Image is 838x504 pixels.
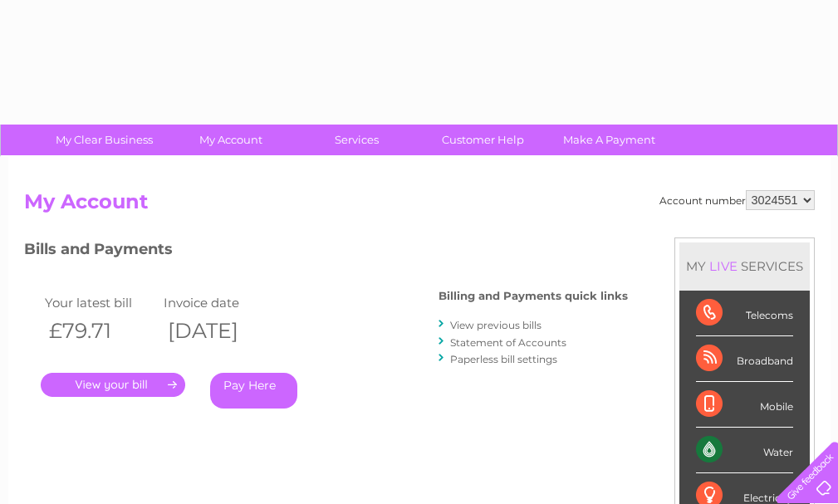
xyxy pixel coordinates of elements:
a: View previous bills [450,319,542,331]
a: Pay Here [210,373,297,409]
a: . [41,373,185,397]
a: Statement of Accounts [450,336,566,349]
td: Your latest bill [41,291,160,314]
td: Invoice date [159,291,279,314]
h4: Billing and Payments quick links [439,290,628,302]
a: Customer Help [414,125,551,155]
div: LIVE [706,258,741,274]
a: Services [288,125,425,155]
h3: Bills and Payments [24,237,628,267]
th: [DATE] [159,314,279,348]
a: My Clear Business [36,125,173,155]
div: Telecoms [696,291,793,336]
div: Mobile [696,382,793,428]
div: Broadband [696,336,793,382]
th: £79.71 [41,314,160,348]
a: Make A Payment [541,125,678,155]
div: Water [696,428,793,473]
a: Paperless bill settings [450,353,557,365]
div: Account number [659,190,815,210]
div: MY SERVICES [679,242,810,290]
a: My Account [162,125,299,155]
h2: My Account [24,190,815,222]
